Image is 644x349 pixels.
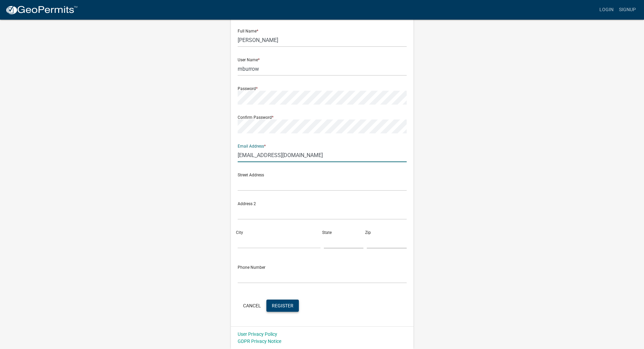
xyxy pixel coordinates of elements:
[272,303,293,308] span: Register
[266,300,299,312] button: Register
[597,3,616,16] a: Login
[238,339,281,344] a: GDPR Privacy Notice
[616,3,639,16] a: Signup
[238,331,277,337] a: User Privacy Policy
[238,300,266,312] button: Cancel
